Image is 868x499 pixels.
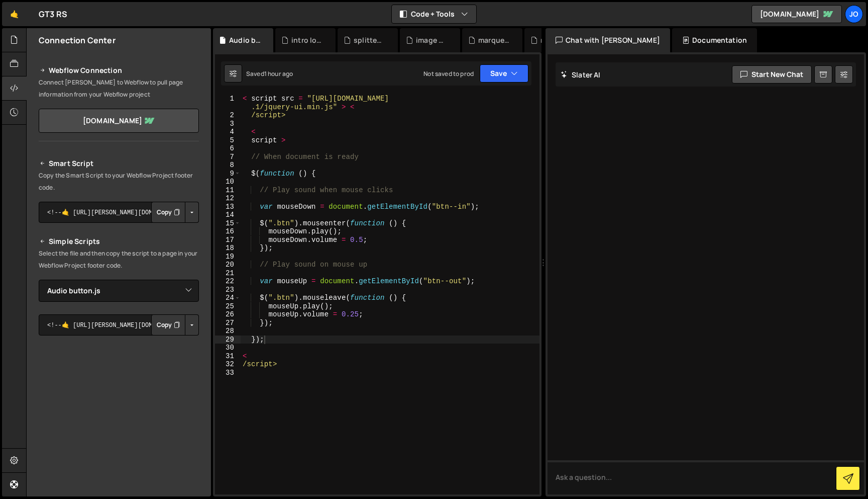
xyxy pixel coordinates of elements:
[39,352,200,443] iframe: YouTube video player
[215,227,241,236] div: 16
[845,5,863,23] a: Jo
[291,35,323,45] div: intro loader.js
[215,178,241,186] div: 10
[215,310,241,319] div: 26
[215,236,241,244] div: 17
[2,2,27,26] a: 🤙
[215,95,241,111] div: 1
[546,28,670,52] div: Chat with [PERSON_NAME]
[215,203,241,211] div: 13
[39,170,199,194] p: Copy the Smart Script to your Webflow Project footer code.
[215,211,241,219] div: 14
[246,69,293,78] div: Saved
[354,35,386,45] div: splittext reveal.js
[751,5,842,23] a: [DOMAIN_NAME]
[151,202,185,223] button: Copy
[215,277,241,286] div: 22
[215,186,241,195] div: 11
[215,194,241,203] div: 12
[423,69,474,78] div: Not saved to prod
[215,286,241,294] div: 23
[264,69,293,78] div: 1 hour ago
[215,120,241,128] div: 3
[478,35,510,45] div: marquee.js
[215,244,241,253] div: 18
[215,261,241,269] div: 20
[215,269,241,278] div: 21
[215,144,241,153] div: 6
[215,302,241,311] div: 25
[151,202,199,223] div: Button group with nested dropdown
[39,76,199,101] p: Connect [PERSON_NAME] to Webflow to pull page information from your Webflow project
[540,35,561,45] div: nav.js
[39,157,199,170] h2: Smart Script
[215,161,241,170] div: 8
[215,253,241,261] div: 19
[215,136,241,145] div: 5
[215,327,241,336] div: 28
[215,111,241,120] div: 2
[151,314,199,336] div: Button group with nested dropdown
[215,360,241,369] div: 32
[39,8,67,20] div: GT3 RS
[215,369,241,377] div: 33
[215,153,241,161] div: 7
[215,319,241,327] div: 27
[39,202,199,223] textarea: <!--🤙 [URL][PERSON_NAME][DOMAIN_NAME]> <script>document.addEventListener("DOMContentLoaded", func...
[39,35,116,46] h2: Connection Center
[672,28,757,52] div: Documentation
[215,294,241,302] div: 24
[215,128,241,136] div: 4
[480,64,528,82] button: Save
[215,352,241,361] div: 31
[215,170,241,178] div: 9
[39,247,199,272] p: Select the file and then copy the script to a page in your Webflow Project footer code.
[229,35,261,45] div: Audio button.js
[215,344,241,352] div: 30
[39,109,199,133] a: [DOMAIN_NAME]
[561,70,601,79] h2: Slater AI
[39,64,199,76] h2: Webflow Connection
[392,5,476,23] button: Code + Tools
[39,235,199,247] h2: Simple Scripts
[215,336,241,344] div: 29
[151,314,185,336] button: Copy
[732,65,812,84] button: Start new chat
[215,219,241,228] div: 15
[416,35,448,45] div: image parralax.js
[39,314,199,336] textarea: <!--🤙 [URL][PERSON_NAME][DOMAIN_NAME]> <script>document.addEventListener("DOMContentLoaded", func...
